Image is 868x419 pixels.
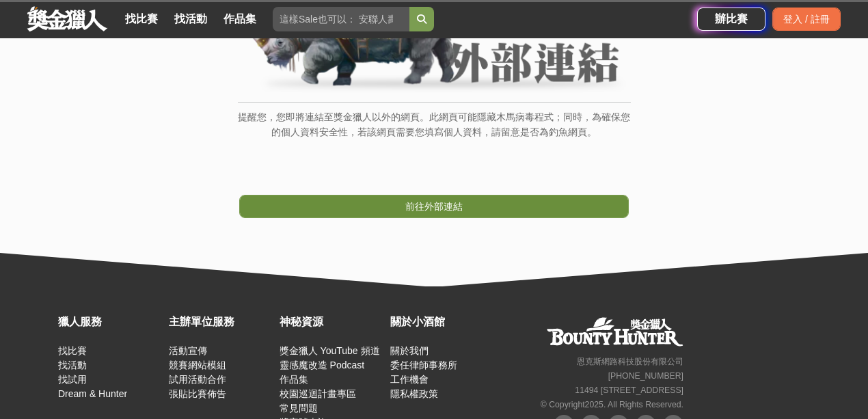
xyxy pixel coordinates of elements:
a: 找比賽 [120,10,163,29]
a: 活動宣傳 [169,345,207,356]
a: 隱私權政策 [390,388,438,399]
small: © Copyright 2025 . All Rights Reserved. [541,400,683,409]
a: 前往外部連結 [239,195,629,218]
a: 找活動 [169,10,213,29]
a: 找試用 [58,374,87,385]
small: [PHONE_NUMBER] [608,371,683,381]
span: 前往外部連結 [405,201,463,212]
a: 辦比賽 [697,8,765,31]
a: 找活動 [58,360,87,370]
div: 獵人服務 [58,314,162,330]
a: 找比賽 [58,345,87,356]
a: 委任律師事務所 [390,360,457,370]
a: 張貼比賽佈告 [169,388,226,399]
a: 靈感魔改造 Podcast [280,360,364,370]
small: 恩克斯網路科技股份有限公司 [577,357,683,366]
a: 競賽網站模組 [169,360,226,370]
a: 試用活動合作 [169,374,226,385]
a: 關於我們 [390,345,429,356]
a: 工作機會 [390,374,429,385]
small: 11494 [STREET_ADDRESS] [575,386,683,395]
div: 關於小酒館 [390,314,494,330]
p: 提醒您，您即將連結至獎金獵人以外的網頁。此網頁可能隱藏木馬病毒程式；同時，為確保您的個人資料安全性，若該網頁需要您填寫個人資料，請留意是否為釣魚網頁。 [238,109,631,154]
a: 校園巡迴計畫專區 [280,388,356,399]
a: 獎金獵人 YouTube 頻道 [280,345,380,356]
a: 作品集 [218,10,262,29]
div: 登入 / 註冊 [772,8,841,31]
div: 神秘資源 [280,314,383,330]
a: 常見問題 [280,403,318,414]
a: 作品集 [280,374,308,385]
a: Dream & Hunter [58,388,127,399]
div: 主辦單位服務 [169,314,273,330]
input: 這樣Sale也可以： 安聯人壽創意銷售法募集 [273,7,409,31]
